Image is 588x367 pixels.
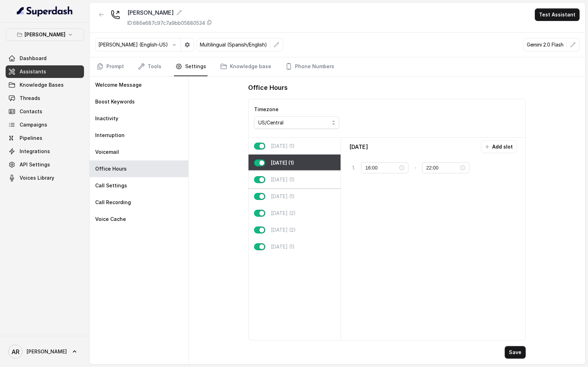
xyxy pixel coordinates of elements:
[95,81,142,88] p: Welcome Message
[136,57,163,76] a: Tools
[20,148,50,155] span: Integrations
[365,164,398,172] input: Select time
[17,6,73,17] img: light.svg
[20,121,47,128] span: Campaigns
[174,57,208,76] a: Settings
[27,348,67,355] span: [PERSON_NAME]
[20,95,40,102] span: Threads
[95,115,118,122] p: Inactivity
[127,8,212,17] div: [PERSON_NAME]
[6,52,84,65] a: Dashboard
[95,57,125,76] a: Prompt
[6,132,84,144] a: Pipelines
[20,161,50,168] span: API Settings
[349,143,368,151] p: [DATE]
[6,158,84,171] a: API Settings
[271,210,296,217] p: [DATE] (2)
[6,79,84,91] a: Knowledge Bases
[271,176,295,183] p: [DATE] (1)
[535,8,580,21] button: Test Assistant
[271,193,295,200] p: [DATE] (1)
[219,57,273,76] a: Knowledge base
[248,82,288,93] h1: Office Hours
[95,165,127,172] p: Office Hours
[414,164,416,172] p: -
[95,199,131,206] p: Call Recording
[254,106,279,112] label: Timezone
[98,41,168,48] p: [PERSON_NAME] (English-US)
[6,92,84,105] a: Threads
[24,30,65,39] p: [PERSON_NAME]
[6,172,84,184] a: Voices Library
[6,105,84,118] a: Contacts
[271,243,295,250] p: [DATE] (1)
[95,149,119,156] p: Voicemail
[200,41,267,48] p: Multilingual (Spanish/English)
[95,132,125,139] p: Interruption
[481,141,517,153] button: Add slot
[95,57,580,76] nav: Tabs
[271,143,295,150] p: [DATE] (1)
[20,174,54,181] span: Voices Library
[20,55,47,62] span: Dashboard
[20,81,64,88] span: Knowledge Bases
[6,118,84,131] a: Campaigns
[20,68,46,75] span: Assistants
[95,216,126,223] p: Voice Cache
[505,346,526,359] button: Save
[271,226,296,233] p: [DATE] (2)
[6,28,84,41] button: [PERSON_NAME]
[6,342,84,361] a: [PERSON_NAME]
[6,145,84,158] a: Integrations
[95,98,135,105] p: Boost Keywords
[527,41,563,48] p: Gemini 2.0 Flash
[254,116,339,129] button: US/Central
[20,108,42,115] span: Contacts
[20,135,42,142] span: Pipelines
[352,164,356,171] p: 1 .
[284,57,336,76] a: Phone Numbers
[12,348,20,355] text: AR
[95,182,127,189] p: Call Settings
[271,159,294,166] p: [DATE] (1)
[258,118,329,127] div: US/Central
[426,164,459,172] input: Select time
[127,20,205,27] p: ID: 686e687c97c7a9bb05880534
[6,65,84,78] a: Assistants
